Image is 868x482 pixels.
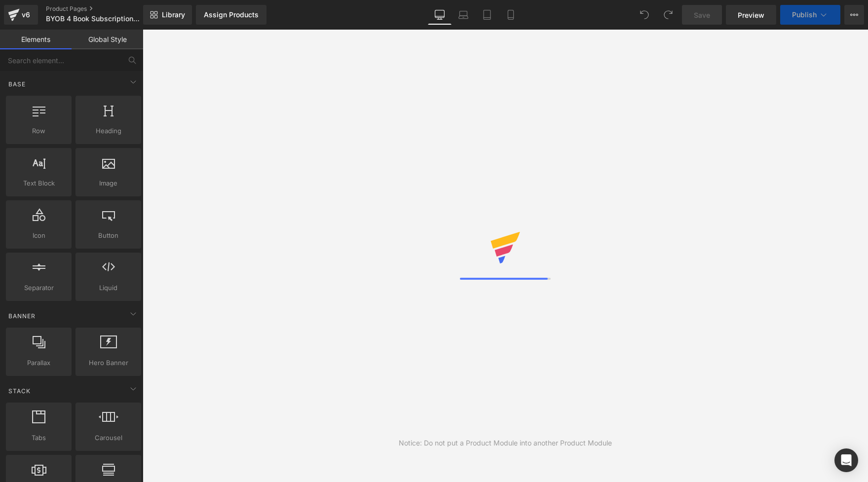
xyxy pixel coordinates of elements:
a: v6 [4,5,38,25]
span: Base [7,79,27,89]
span: Heading [78,126,138,136]
span: Parallax [9,358,69,368]
span: Banner [7,311,37,321]
span: Publish [792,11,817,19]
div: Assign Products [204,11,259,19]
button: Publish [780,5,840,25]
div: v6 [20,8,32,21]
span: Hero Banner [78,358,138,368]
a: Product Pages [46,5,159,13]
span: Preview [738,10,764,20]
span: Carousel [78,433,138,443]
a: New Library [143,5,192,25]
span: Library [162,10,185,19]
span: Image [78,178,138,188]
a: Preview [726,5,776,25]
a: Global Style [72,30,143,49]
span: Icon [9,230,69,241]
a: Tablet [475,5,499,25]
a: Desktop [428,5,452,25]
span: BYOB 4 Book Subscription - 30% Off Offer [46,15,141,23]
span: Button [78,230,138,241]
a: Laptop [452,5,475,25]
span: Liquid [78,283,138,293]
span: Row [9,126,69,136]
a: Mobile [499,5,523,25]
span: Tabs [9,433,69,443]
span: Text Block [9,178,69,188]
span: Stack [7,386,32,396]
button: Undo [635,5,654,25]
button: Redo [658,5,678,25]
button: More [844,5,864,25]
div: Open Intercom Messenger [834,448,858,472]
div: Notice: Do not put a Product Module into another Product Module [399,438,612,448]
span: Save [694,10,710,20]
span: Separator [9,283,69,293]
